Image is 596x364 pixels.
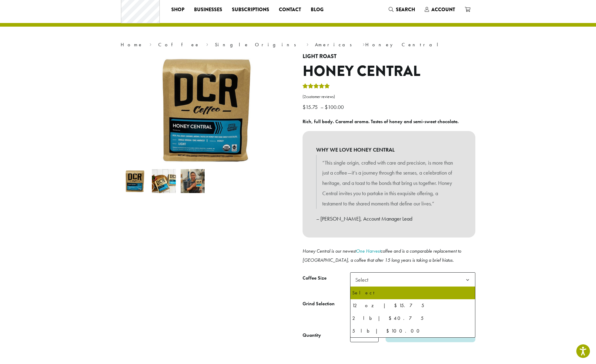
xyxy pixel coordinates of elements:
span: › [206,39,208,48]
a: Coffee [158,41,200,48]
span: Businesses [194,6,222,14]
div: 12 oz | $15.75 [352,301,473,310]
bdi: 100.00 [325,103,345,110]
p: “This single origin, crafted with care and precision, is more than just a coffee—it’s a journey t... [322,158,456,209]
a: Home [121,41,143,48]
span: 2 [304,94,306,99]
a: One Harvest [356,248,380,254]
bdi: 15.75 [303,103,319,110]
span: Select [353,274,374,286]
li: Select [350,287,475,299]
h1: Honey Central [303,63,475,80]
img: Honey Central - Image 2 [152,169,176,193]
span: Account [431,6,455,13]
div: 2 lb | $40.75 [352,314,473,323]
div: Rated 5.00 out of 5 [303,83,330,92]
a: (2customer reviews) [303,94,475,100]
span: $ [325,103,328,110]
span: › [363,39,365,48]
i: Honey Central is our newest coffee and is a comparable replacement to [GEOGRAPHIC_DATA], a coffee... [303,248,461,263]
span: – [320,103,323,110]
span: Search [396,6,415,13]
span: Select [350,272,475,287]
label: Grind Selection [303,300,350,308]
span: Shop [171,6,184,14]
b: Rich, full body. Caramel aroma. Tastes of honey and semi-sweet chocolate. [303,118,459,125]
p: – [PERSON_NAME], Account Manager Lead [316,214,462,224]
div: 5 lb | $100.00 [352,326,473,336]
span: Blog [311,6,323,14]
b: WHY WE LOVE HONEY CENTRAL [316,145,462,155]
span: › [306,39,309,48]
a: Shop [166,5,189,15]
img: Honey Central [123,169,147,193]
span: $ [303,103,306,110]
label: Coffee Size [303,274,350,283]
a: Americas [315,41,356,48]
a: Single Origins [215,41,300,48]
nav: Breadcrumb [121,41,475,48]
div: Quantity [303,332,321,339]
a: Search [384,5,420,15]
span: › [149,39,152,48]
span: Contact [279,6,301,14]
img: Honey Central - Image 3 [181,169,205,193]
span: Subscriptions [232,6,269,14]
h4: Light Roast [303,53,475,60]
